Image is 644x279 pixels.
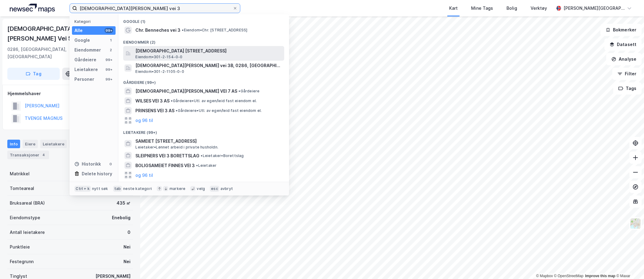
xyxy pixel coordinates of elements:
[10,185,34,192] div: Tomteareal
[135,97,170,105] span: WILSES VEI 3 AS
[116,199,131,207] div: 435 ㎡
[238,89,240,93] span: •
[220,186,233,191] div: avbryt
[10,170,30,177] div: Matrikkel
[613,82,642,95] button: Tags
[123,258,131,265] div: Nei
[10,258,34,265] div: Festegrunn
[10,4,55,13] img: logo.a4113a55bc3d86da70a041830d287a7e.svg
[606,53,642,65] button: Analyse
[123,186,152,191] div: neste kategori
[531,5,547,12] div: Verktøy
[23,140,38,148] div: Eiere
[585,274,615,278] a: Improve this map
[77,4,233,13] input: Søk på adresse, matrikkel, gårdeiere, leietakere eller personer
[135,138,282,145] span: SAMEIET [STREET_ADDRESS]
[118,14,289,25] div: Google (1)
[135,107,174,114] span: PRINSENS VEI 3 AS
[105,67,113,72] div: 99+
[10,229,45,236] div: Antall leietakere
[74,66,98,73] div: Leietakere
[135,27,181,34] span: Chr. Benneches vei 3
[604,38,642,51] button: Datasett
[40,140,67,148] div: Leietakere
[135,171,153,179] button: og 96 til
[8,90,133,97] div: Hjemmelshaver
[176,108,177,113] span: •
[135,55,182,59] span: Eiendom • 301-2-154-0-0
[554,274,584,278] a: OpenStreetMap
[7,24,123,43] div: [DEMOGRAPHIC_DATA][PERSON_NAME] Vei 5
[123,243,131,251] div: Nei
[74,27,83,34] div: Alle
[105,77,113,82] div: 99+
[135,117,153,124] button: og 96 til
[82,170,112,177] div: Delete history
[506,5,517,12] div: Bolig
[135,162,195,169] span: BOLIGSAMEIET FINNES VEI 3
[197,186,205,191] div: velg
[135,47,282,55] span: [DEMOGRAPHIC_DATA] [STREET_ADDRESS]
[105,28,113,33] div: 99+
[614,250,644,279] iframe: Chat Widget
[630,218,641,229] img: Z
[536,274,553,278] a: Mapbox
[196,163,216,168] span: Leietaker
[449,5,458,12] div: Kart
[7,140,20,148] div: Info
[176,108,262,113] span: Gårdeiere • Utl. av egen/leid fast eiendom el.
[74,76,94,83] div: Personer
[69,140,92,148] div: Datasett
[201,153,244,158] span: Leietaker • Borettslag
[170,186,185,191] div: markere
[210,186,219,192] div: esc
[135,88,237,95] span: [DEMOGRAPHIC_DATA][PERSON_NAME] VEI 7 AS
[7,46,87,60] div: 0286, [GEOGRAPHIC_DATA], [GEOGRAPHIC_DATA]
[10,243,30,251] div: Punktleie
[182,28,184,32] span: •
[74,19,116,24] div: Kategori
[74,186,91,192] div: Ctrl + k
[135,69,184,74] span: Eiendom • 301-2-1105-0-0
[471,5,493,12] div: Mine Tags
[171,98,257,103] span: Gårdeiere • Utl. av egen/leid fast eiendom el.
[10,199,45,207] div: Bruksareal (BRA)
[74,37,90,44] div: Google
[105,57,113,62] div: 99+
[127,229,131,236] div: 0
[600,24,642,36] button: Bokmerker
[171,98,173,103] span: •
[10,214,40,221] div: Eiendomstype
[108,162,113,166] div: 0
[182,28,247,33] span: Eiendom • Chr. [STREET_ADDRESS]
[118,125,289,136] div: Leietakere (99+)
[135,145,218,150] span: Leietaker • Lønnet arbeid i private husholdn.
[108,48,113,52] div: 2
[108,38,113,43] div: 1
[7,151,49,159] div: Transaksjoner
[563,5,624,12] div: [PERSON_NAME][GEOGRAPHIC_DATA]
[118,35,289,46] div: Eiendommer (2)
[41,152,47,158] div: 4
[118,180,289,191] div: Personer (99+)
[74,46,101,54] div: Eiendommer
[612,68,642,80] button: Filter
[112,214,131,221] div: Enebolig
[118,75,289,86] div: Gårdeiere (99+)
[614,250,644,279] div: Kontrollprogram for chat
[135,152,199,159] span: SLEIPNERS VEI 3 BORETTSLAG
[74,160,101,168] div: Historikk
[135,62,282,69] span: [DEMOGRAPHIC_DATA][PERSON_NAME] vei 3B, 0286, [GEOGRAPHIC_DATA], [GEOGRAPHIC_DATA]
[238,89,259,94] span: Gårdeiere
[201,153,202,158] span: •
[113,186,122,192] div: tab
[7,68,60,80] button: Tag
[74,56,96,63] div: Gårdeiere
[92,186,108,191] div: nytt søk
[196,163,198,168] span: •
